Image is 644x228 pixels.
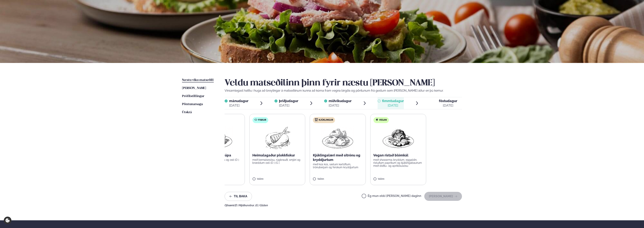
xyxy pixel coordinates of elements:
[229,103,248,108] div: [DATE]
[382,103,404,108] div: [DATE]
[439,99,457,103] span: föstudagur
[182,78,214,82] a: Næstu viku matseðill
[235,204,255,207] span: (D ) Mjólkurvörur ,
[315,118,318,121] img: chicken.svg
[225,88,462,93] p: Vinsamlegast hafðu í huga að breytingar á matseðlinum kunna að koma fram vegna birgða og pöntunum...
[225,204,462,207] div: Ofnæmi:
[258,119,266,122] span: Fiskur
[182,102,203,107] a: Pöntunarsaga
[321,126,354,150] img: Chicken-thighs.png
[182,94,204,99] a: Prófílstillingar
[252,153,302,158] p: Heimalagaður plokkfiskur
[4,217,11,224] a: Cookie settings
[382,99,404,103] span: fimmtudagur
[261,126,294,150] img: Fish.png
[279,99,298,103] span: þriðjudagur
[182,103,203,106] span: Pöntunarsaga
[182,95,204,98] span: Prófílstillingar
[182,87,206,90] span: [PERSON_NAME]
[252,158,302,164] p: með bernaisesósu, rúgbrauði, smjöri og bræddum osti (D ) (G )
[254,118,257,121] img: fish.svg
[182,111,192,114] span: Útskrá
[329,99,352,103] span: miðvikudagur
[424,192,462,201] button: [PERSON_NAME]
[373,153,423,158] p: Vegan ristað blómkál
[329,103,352,108] div: [DATE]
[379,119,387,122] span: Vegan
[225,192,252,201] button: Til baka
[225,78,462,88] h2: Veldu matseðilinn þinn fyrir næstu [PERSON_NAME]
[182,110,192,115] a: Útskrá
[279,103,298,108] div: [DATE]
[375,118,378,121] img: Vegan.svg
[313,163,363,169] p: með kús kús, sætum kartöflum, trönuberjum og ferskum kryddjurtum
[255,204,268,207] span: (G ) Glúten
[313,153,363,162] p: Kjúklingalæri með sítrónu og kryddjurtum
[182,78,214,82] span: Næstu viku matseðill
[192,158,241,161] p: með nachos, sýrðum rjóma og osti (D )
[182,86,206,90] a: [PERSON_NAME]
[200,126,233,150] img: Soup.png
[382,126,415,150] img: Vegan.png
[319,119,333,122] span: Kjúklingur
[229,99,248,103] span: mánudagur
[192,153,241,158] p: Mexíkósk kjúklingasúpa
[439,103,457,108] div: [DATE]
[373,158,423,167] p: með shawarma-kryddum, eggaldin, ristuðum paprikum og kjúklingabaunum með döðlu- og apríkósusósu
